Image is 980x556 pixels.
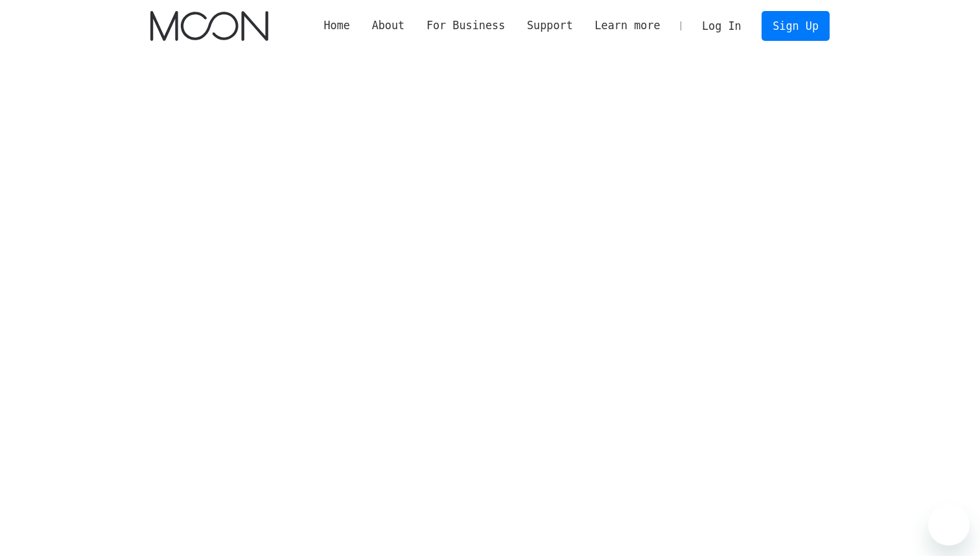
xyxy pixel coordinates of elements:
[372,18,405,34] div: About
[527,18,573,34] div: Support
[415,18,516,34] div: For Business
[516,18,583,34] div: Support
[594,18,660,34] div: Learn more
[313,18,361,34] a: Home
[691,12,752,40] a: Log In
[361,18,415,34] div: About
[150,11,268,41] a: home
[584,18,671,34] div: Learn more
[426,18,505,34] div: For Business
[150,11,268,41] img: Moon Logo
[928,504,970,546] iframe: Button to launch messaging window
[762,11,829,40] a: Sign Up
